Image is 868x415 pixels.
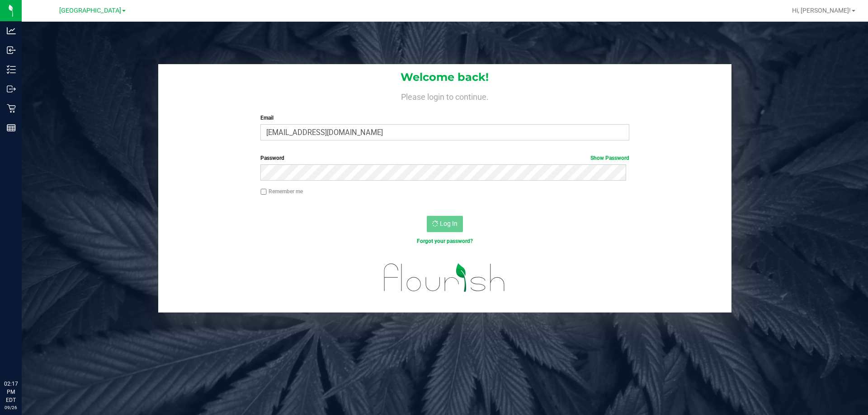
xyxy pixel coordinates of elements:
[4,380,18,404] p: 02:17 PM EDT
[7,84,16,93] inline-svg: Outbound
[417,238,473,244] a: Forgot your password?
[440,220,458,227] span: Log In
[7,46,16,55] inline-svg: Inbound
[7,123,16,132] inline-svg: Reports
[4,404,18,411] p: 09/26
[590,155,629,161] a: Show Password
[7,65,16,74] inline-svg: Inventory
[7,104,16,113] inline-svg: Retail
[260,187,303,196] label: Remember me
[427,216,463,232] button: Log In
[59,7,121,14] span: [GEOGRAPHIC_DATA]
[260,189,267,195] input: Remember me
[158,71,731,83] h1: Welcome back!
[792,7,851,14] span: Hi, [PERSON_NAME]!
[158,90,731,101] h4: Please login to continue.
[373,255,516,301] img: flourish_logo.svg
[260,114,629,122] label: Email
[9,343,36,370] iframe: Resource center
[260,155,284,161] span: Password
[7,26,16,35] inline-svg: Analytics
